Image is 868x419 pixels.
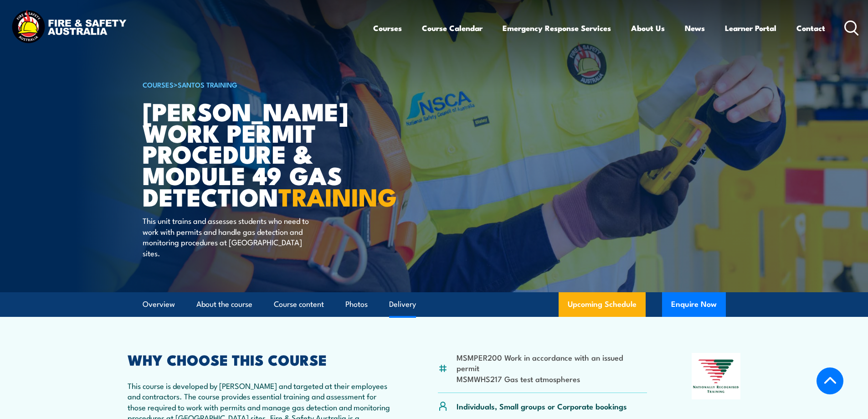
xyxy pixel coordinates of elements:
[685,16,705,40] a: News
[559,292,646,317] a: Upcoming Schedule
[143,292,175,316] a: Overview
[278,177,397,215] strong: TRAINING
[143,100,368,207] h1: [PERSON_NAME] Work Permit Procedure & Module 49 Gas Detection
[143,215,309,258] p: This unit trains and assesses students who need to work with permits and handle gas detection and...
[631,16,665,40] a: About Us
[662,292,726,317] button: Enquire Now
[143,79,174,89] a: COURSES
[725,16,776,40] a: Learner Portal
[796,16,825,40] a: Contact
[457,373,647,384] li: MSMWHS217 Gas test atmospheres
[422,16,483,40] a: Course Calendar
[373,16,402,40] a: Courses
[503,16,611,40] a: Emergency Response Services
[389,292,416,316] a: Delivery
[457,352,647,373] li: MSMPER200 Work in accordance with an issued permit
[143,79,368,90] h6: >
[345,292,368,316] a: Photos
[128,353,394,366] h2: WHY CHOOSE THIS COURSE
[196,292,252,316] a: About the course
[692,353,741,399] img: Nationally Recognised Training logo.
[178,79,237,89] a: Santos Training
[274,292,324,316] a: Course content
[457,401,627,411] p: Individuals, Small groups or Corporate bookings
